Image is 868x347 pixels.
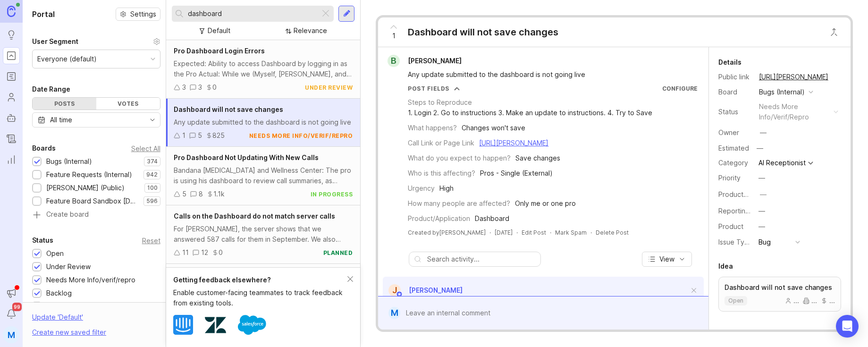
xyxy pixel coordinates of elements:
button: Announcements [3,285,20,302]
div: · [516,229,518,237]
div: Everyone (default) [37,54,97,64]
div: Votes [96,98,160,110]
div: 0 [219,247,223,258]
a: OC Dashboard DiscrepancyNeed to see real conversions in the dashboard, but they are showing as re... [166,264,360,322]
img: Salesforce logo [238,311,266,339]
span: View [659,254,674,264]
div: M [388,307,400,319]
span: Pro Dashboard Login Errors [174,47,265,55]
div: · [590,229,592,237]
div: Pros - Single (External) [480,168,553,178]
div: Relevance [294,25,327,36]
label: Product [718,222,743,230]
div: Expected: Ability to access Dashboard by logging in as the Pro Actual: While we (Myself, [PERSON_... [174,59,353,79]
div: Edit Post [522,229,546,237]
div: Board [718,87,751,97]
span: Pro Dashboard Not Updating With New Calls [174,153,319,161]
div: B [388,55,400,67]
div: Call Link or Page Link [408,138,474,148]
p: 100 [147,184,158,192]
div: Reset [142,238,160,243]
button: Notifications [3,305,20,322]
div: — [754,142,766,154]
h1: Portal [32,8,55,20]
div: — [760,127,767,138]
div: 1 [182,130,185,141]
div: under review [305,84,353,92]
div: Open [46,248,64,259]
span: Settings [130,9,156,19]
div: Feature Requests (Internal) [46,169,132,180]
div: Status [32,235,53,246]
div: Bugs (Internal) [46,156,92,167]
div: Create new saved filter [32,327,106,338]
div: M [3,326,20,343]
div: Bandana [MEDICAL_DATA] and Wellness Center: The pro is using his dashboard to review call summari... [174,165,353,186]
div: Candidate [46,301,79,312]
div: Details [718,57,742,68]
a: Roadmaps [3,68,20,85]
img: Canny Home [7,6,16,17]
div: Add tags [813,327,841,338]
time: [DATE] [495,229,513,236]
label: ProductboardID [718,190,768,198]
div: needs more info/verif/repro [759,102,830,122]
a: J[PERSON_NAME] [383,284,463,296]
div: Owner [718,127,751,138]
img: Intercom logo [173,315,193,335]
div: Estimated [718,145,749,152]
div: Public link [718,72,751,82]
div: in progress [311,190,353,198]
label: Priority [718,174,741,182]
div: Bugs (Internal) [759,87,805,97]
div: Update ' Default ' [32,312,83,327]
div: Posts [33,98,96,110]
div: Feature Board Sandbox [DATE] [46,196,139,206]
div: Idea [718,261,733,272]
div: Delete Post [596,229,629,237]
div: needs more info/verif/repro [249,132,353,140]
a: Pro Dashboard Login ErrorsExpected: Ability to access Dashboard by logging in as the Pro Actual: ... [166,40,360,99]
span: Calls on the Dashboard do not match server calls [174,212,335,220]
img: member badge [396,291,403,298]
div: High [439,183,454,194]
div: ... [821,297,835,304]
div: Select All [131,146,160,151]
div: · [489,229,491,237]
div: 1. Login 2. Go to instructions 3. Make an update to instructions. 4. Try to Save [408,108,652,118]
div: ... [803,297,817,304]
div: Tags [718,327,735,338]
div: Date Range [32,84,70,95]
div: 11 [182,247,189,258]
p: open [728,297,743,305]
div: Open Intercom Messenger [836,315,859,338]
div: — [758,221,765,232]
div: Post Fields [408,85,449,93]
div: Any update submitted to the dashboard is not going live [174,117,353,127]
div: 0 [212,82,217,93]
div: Changes won't save [462,123,525,133]
span: [PERSON_NAME] [408,57,462,65]
div: Status [718,107,751,117]
div: 8 [199,189,203,199]
div: Getting feedback elsewhere? [173,275,347,285]
p: 596 [146,197,158,205]
div: [PERSON_NAME] (Public) [46,183,125,193]
div: How many people are affected? [408,198,510,209]
div: AI Receptionist [758,160,806,166]
a: Pro Dashboard Not Updating With New CallsBandana [MEDICAL_DATA] and Wellness Center: The pro is u... [166,147,360,205]
img: Zendesk logo [205,314,226,336]
div: Enable customer-facing teammates to track feedback from existing tools. [173,288,347,308]
div: Any update submitted to the dashboard is not going live [408,69,689,80]
div: Boards [32,143,56,154]
div: For [PERSON_NAME], the server shows that we answered 587 calls for them in September. We also bil... [174,224,353,245]
div: — [760,189,767,200]
div: — [758,206,765,216]
a: Portal [3,47,20,64]
svg: toggle icon [145,116,160,124]
div: Dashboard [475,213,509,224]
div: Product/Application [408,213,470,224]
div: Needs More Info/verif/repro [46,275,135,285]
span: Dashboard will not save changes [174,105,283,113]
p: 942 [146,171,158,178]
